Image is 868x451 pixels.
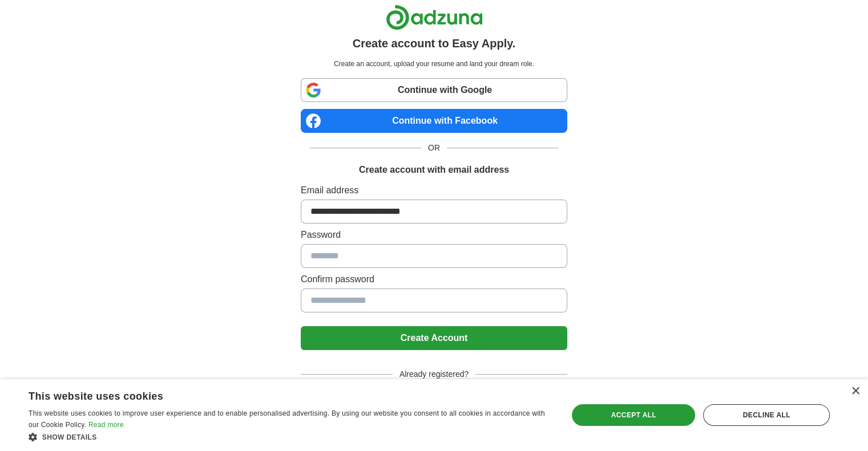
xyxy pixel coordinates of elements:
div: Show details [29,431,552,442]
div: Close [851,387,859,396]
div: This website uses cookies [29,386,523,403]
h1: Create account with email address [359,163,509,177]
span: OR [421,142,447,154]
div: Accept all [572,404,695,426]
div: Decline all [703,404,830,426]
span: This website uses cookies to improve user experience and to enable personalised advertising. By u... [29,409,545,429]
span: Show details [42,433,97,441]
a: Continue with Google [301,78,567,102]
button: Create Account [301,326,567,350]
label: Email address [301,184,567,197]
h1: Create account to Easy Apply. [353,35,516,52]
label: Password [301,228,567,242]
a: Read more, opens a new window [88,421,124,429]
img: Adzuna logo [386,5,483,30]
span: Already registered? [393,368,475,380]
label: Confirm password [301,273,567,286]
a: Continue with Facebook [301,109,567,133]
p: Create an account, upload your resume and land your dream role. [303,59,565,69]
